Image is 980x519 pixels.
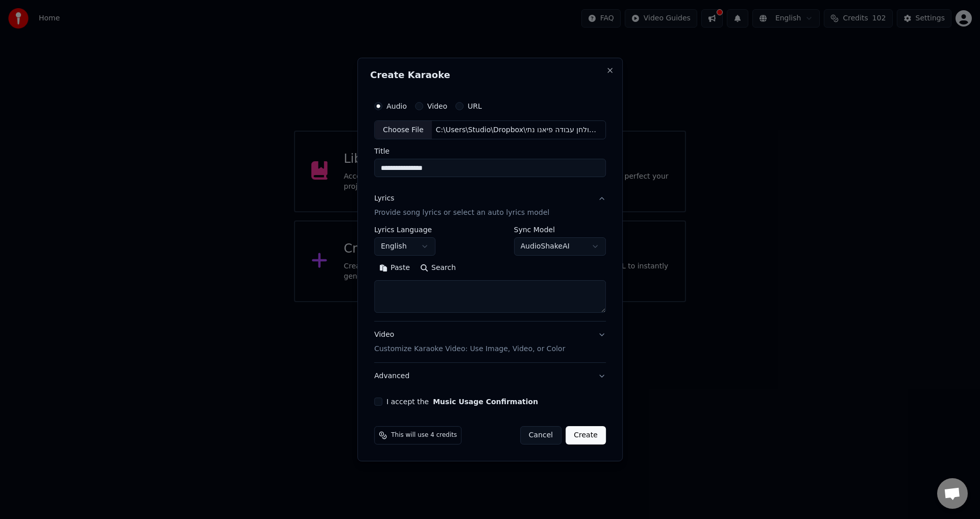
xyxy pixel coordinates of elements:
div: LyricsProvide song lyrics or select an auto lyrics model [374,227,606,322]
label: Title [374,148,606,155]
button: Create [566,426,606,444]
label: Lyrics Language [374,227,435,234]
p: Customize Karaoke Video: Use Image, Video, or Color [374,344,565,354]
p: Provide song lyrics or select an auto lyrics model [374,208,549,218]
div: Choose File [375,121,432,139]
button: VideoCustomize Karaoke Video: Use Image, Video, or Color [374,322,606,363]
h2: Create Karaoke [370,70,610,80]
div: Video [374,330,565,355]
label: Video [427,103,447,110]
button: Advanced [374,363,606,389]
label: URL [468,103,482,110]
button: Cancel [520,426,561,444]
label: Sync Model [514,227,606,234]
label: Audio [386,103,407,110]
span: This will use 4 credits [391,431,457,439]
button: Paste [374,260,415,277]
button: LyricsProvide song lyrics or select an auto lyrics model [374,186,606,227]
div: Lyrics [374,194,394,204]
div: C:\Users\Studio\Dropbox\שולחן עבודה פיאנו נתי P\אל תלכי לי\אל תלכי לי דוגמא.mp3 [432,125,605,135]
button: Search [415,260,461,277]
label: I accept the [386,398,538,405]
button: I accept the [433,398,538,405]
